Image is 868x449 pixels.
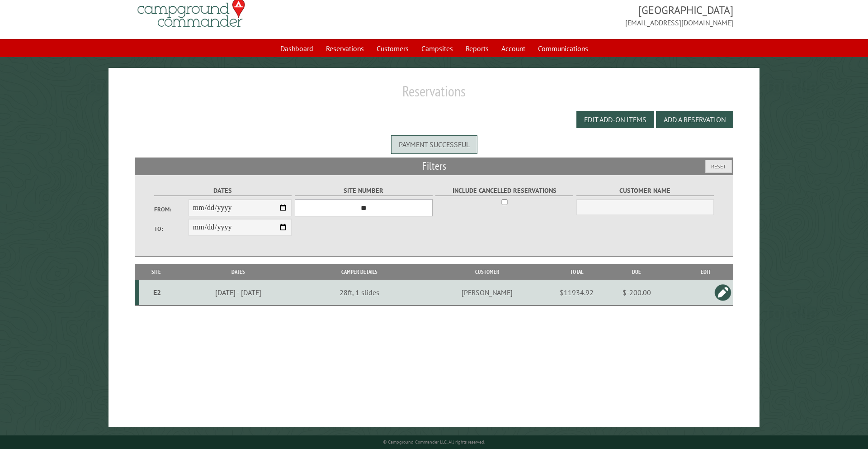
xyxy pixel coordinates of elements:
td: [PERSON_NAME] [415,280,558,306]
td: $11934.92 [558,280,595,306]
a: Account [496,40,531,57]
button: Edit Add-on Items [576,111,654,128]
th: Customer [415,264,558,280]
label: To: [154,224,189,233]
a: Customers [371,40,414,57]
a: Communications [533,40,594,57]
label: From: [154,205,189,214]
button: Reset [705,160,732,173]
td: 28ft, 1 slides [303,280,416,306]
td: $-200.00 [595,280,678,306]
small: © Campground Commander LLC. All rights reserved. [383,439,485,445]
th: Due [595,264,678,280]
a: Dashboard [275,40,319,57]
h2: Filters [135,158,734,175]
a: Reservations [321,40,369,57]
th: Camper Details [303,264,416,280]
label: Include Cancelled Reservations [435,186,573,196]
th: Total [558,264,595,280]
th: Site [139,264,174,280]
th: Dates [173,264,303,280]
label: Dates [154,186,292,196]
button: Add a Reservation [656,111,733,128]
span: [GEOGRAPHIC_DATA] [EMAIL_ADDRESS][DOMAIN_NAME] [434,3,733,28]
h1: Reservations [135,82,734,107]
a: Reports [460,40,494,57]
a: Campsites [416,40,458,57]
div: Payment successful [391,135,477,153]
div: E2 [143,288,172,297]
label: Customer Name [576,186,714,196]
label: Site Number [295,186,433,196]
div: [DATE] - [DATE] [175,288,302,297]
th: Edit [678,264,734,280]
